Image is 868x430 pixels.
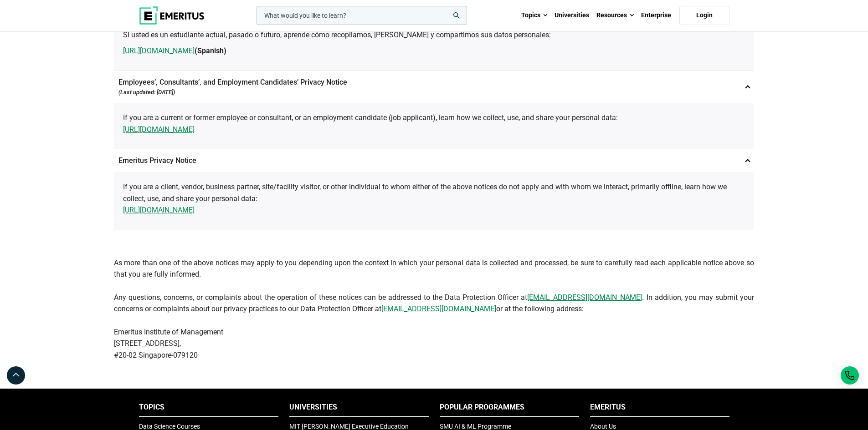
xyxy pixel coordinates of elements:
[123,45,195,57] a: [URL][DOMAIN_NAME]
[440,423,511,430] a: SMU AI & ML Programme
[123,181,745,216] p: If you are a client, vendor, business partner, site/facility visitor, or other individual to whom...
[123,112,745,135] p: If you are a current or former employee or consultant, or an employment candidate (job applicant)...
[139,423,200,430] a: Data Science Courses
[123,46,226,55] strong: (Spanish)
[289,423,409,430] a: MIT [PERSON_NAME] Executive Education
[257,6,467,25] input: woocommerce-product-search-field-0
[527,292,642,304] a: [EMAIL_ADDRESS][DOMAIN_NAME]
[123,124,195,136] a: [URL][DOMAIN_NAME]
[114,230,754,280] p: As more than one of the above notices may apply to you depending upon the context in which your p...
[123,29,745,41] p: Si usted es un estudiante actual, pasado o futuro, aprende cómo recopilamos, [PERSON_NAME] y comp...
[118,89,175,96] i: (Last updated: [DATE])
[114,292,754,315] p: Any questions, concerns, or complaints about the operation of these notices can be addressed to t...
[114,149,754,172] p: Emeritus Privacy Notice
[590,423,616,430] a: About Us
[114,326,754,361] p: Emeritus Institute of Management [STREET_ADDRESS], #20-02 Singapore-079120
[123,204,195,216] a: [URL][DOMAIN_NAME]
[114,71,754,103] p: Employees’, Consultants’, and Employment Candidates’ Privacy Notice
[381,303,496,315] a: [EMAIL_ADDRESS][DOMAIN_NAME]
[679,6,729,25] a: Login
